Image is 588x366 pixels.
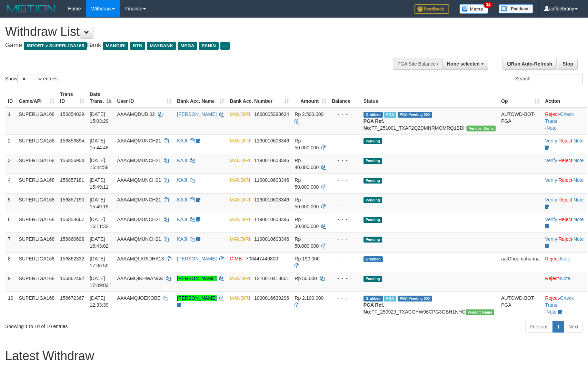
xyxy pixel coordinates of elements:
[17,74,43,84] select: Showentries
[177,217,187,222] a: KAJI
[545,276,559,281] a: Reject
[542,291,586,318] td: · ·
[254,217,289,222] span: Copy 1190010603346 to clipboard
[114,88,174,108] th: User ID: activate to sort column ascending
[363,256,383,262] span: Grabbed
[117,236,161,242] span: AAAAMQMUNCH21
[545,236,557,242] a: Verify
[5,193,16,213] td: 5
[220,42,230,50] span: ...
[199,42,219,50] span: PANIN
[90,111,109,124] span: [DATE] 15:03:29
[558,158,572,163] a: Reject
[254,177,289,183] span: Copy 1190010603346 to clipboard
[363,118,384,131] b: PGA Ref. No:
[230,197,250,202] span: MANDIRI
[117,295,160,301] span: AAAAMQJOEKOBE
[90,236,109,249] span: [DATE] 16:43:02
[5,108,16,135] td: 1
[16,108,58,135] td: SUPERLIGA168
[60,276,84,281] span: 156862492
[545,138,557,144] a: Verify
[16,174,58,193] td: SUPERLIGA168
[361,108,498,135] td: TF_251001_TXAF2Q2DMNRMOMRQ1BDH
[574,197,584,202] a: Note
[558,58,578,70] a: Stop
[90,276,109,288] span: [DATE] 17:09:03
[230,217,250,222] span: MANDIRI
[90,138,109,150] span: [DATE] 15:44:48
[227,88,292,108] th: Bank Acc. Number: activate to sort column ascending
[329,88,361,108] th: Balance
[574,138,584,144] a: Note
[542,272,586,291] td: ·
[295,256,319,261] span: Rp 190.000
[230,138,250,144] span: MANDIRI
[90,217,109,229] span: [DATE] 16:11:32
[467,126,496,131] span: Vendor URL: https://trx31.1velocity.biz
[90,295,109,308] span: [DATE] 12:33:39
[574,177,584,183] a: Note
[16,252,58,272] td: SUPERLIGA168
[5,25,385,39] h1: Withdraw List
[177,236,187,242] a: KAJI
[177,295,217,301] a: [PERSON_NAME]
[525,321,553,333] a: Previous
[295,236,319,249] span: Rp 50.000.000
[363,138,382,144] span: Pending
[542,108,586,135] td: · ·
[5,291,16,318] td: 10
[398,112,432,118] span: PGA Pending
[560,256,570,261] a: Note
[117,138,161,144] span: AAAAMQMUNCH21
[332,236,358,243] div: - - -
[16,154,58,174] td: SUPERLIGA168
[130,42,145,50] span: BTN
[361,291,498,318] td: TF_250929_TXACOYW96CPG3GBH1NHC
[60,158,84,163] span: 156856904
[363,296,383,301] span: Grabbed
[90,177,109,190] span: [DATE] 15:49:11
[117,177,161,183] span: AAAAMQMUNCH21
[415,4,449,14] img: Feedback.jpg
[332,216,358,223] div: - - -
[542,193,586,213] td: · ·
[332,111,358,118] div: - - -
[16,213,58,233] td: SUPERLIGA168
[5,174,16,193] td: 4
[295,158,319,170] span: Rp 40.000.000
[295,177,319,190] span: Rp 50.000.000
[117,111,155,117] span: AAAAMQDUDI02
[254,197,289,202] span: Copy 1190010603346 to clipboard
[60,111,84,117] span: 156854029
[5,320,240,330] div: Showing 1 to 10 of 10 entries
[117,197,161,202] span: AAAAMQMUNCH21
[574,158,584,163] a: Note
[177,138,187,144] a: KAJI
[459,4,488,14] img: Button%20Memo.svg
[117,217,161,222] span: AAAAMQMUNCH21
[545,295,574,308] a: Check Trans
[177,276,217,281] a: [PERSON_NAME]
[60,217,84,222] span: 156858667
[16,272,58,291] td: SUPERLIGA168
[466,309,495,315] span: Vendor URL: https://trx31.1velocity.biz
[545,158,557,163] a: Verify
[254,276,289,281] span: Copy 1210010413601 to clipboard
[177,111,217,117] a: [PERSON_NAME]
[502,58,557,70] a: Run Auto-Refresh
[295,217,319,229] span: Rp 30.000.000
[5,134,16,154] td: 2
[332,255,358,262] div: - - -
[574,217,584,222] a: Note
[5,272,16,291] td: 9
[542,134,586,154] td: · ·
[16,134,58,154] td: SUPERLIGA168
[90,256,109,268] span: [DATE] 17:06:50
[332,177,358,184] div: - - -
[5,252,16,272] td: 8
[498,252,542,272] td: aafChoemphanna
[295,111,323,117] span: Rp 2.500.000
[5,213,16,233] td: 6
[117,256,164,261] span: AAAAMQFARIDHA13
